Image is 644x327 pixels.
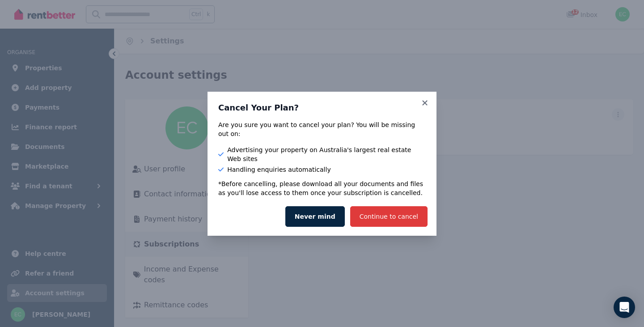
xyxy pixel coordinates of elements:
li: Handling enquiries automatically [218,165,426,174]
li: Advertising your property on Australia's largest real estate Web sites [218,145,426,163]
p: *Before cancelling, please download all your documents and files as you'll lose access to them on... [218,179,426,197]
div: Are you sure you want to cancel your plan? You will be missing out on: [218,120,426,138]
button: Continue to cancel [350,206,428,227]
div: Open Intercom Messenger [614,297,635,318]
h3: Cancel Your Plan? [218,102,426,113]
button: Never mind [285,206,345,227]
